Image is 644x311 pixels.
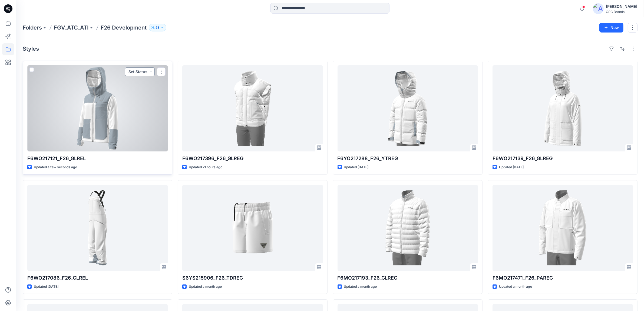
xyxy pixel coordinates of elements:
[182,65,323,151] a: F6WO217396_F26_GLREG
[338,185,478,271] a: F6MO217193_F26_GLREG
[189,164,222,170] p: Updated 21 hours ago
[182,185,323,271] a: S6YS215906_F26_TDREG
[189,284,222,290] p: Updated a month ago
[34,284,58,290] p: Updated [DATE]
[606,3,637,10] div: [PERSON_NAME]
[149,24,166,31] button: 53
[338,274,478,282] p: F6MO217193_F26_GLREG
[493,65,633,151] a: F6WO217139_F26_GLREG
[599,23,623,33] button: New
[493,274,633,282] p: F6MO217471_F26_PAREG
[344,284,377,290] p: Updated a month ago
[23,24,42,31] a: Folders
[606,10,637,14] div: CSC Brands
[23,46,39,52] h4: Styles
[493,155,633,162] p: F6WO217139_F26_GLREG
[27,155,168,162] p: F6WO217121_F26_GLREL
[27,185,168,271] a: F6WO217086_F26_GLREL
[344,164,369,170] p: Updated [DATE]
[493,185,633,271] a: F6MO217471_F26_PAREG
[182,274,323,282] p: S6YS215906_F26_TDREG
[34,164,77,170] p: Updated a few seconds ago
[593,3,604,14] img: avatar
[54,24,89,31] a: FGV_ATC_ATI
[499,284,532,290] p: Updated a month ago
[27,274,168,282] p: F6WO217086_F26_GLREL
[156,25,160,31] p: 53
[499,164,524,170] p: Updated [DATE]
[338,65,478,151] a: F6YO217288_F26_YTREG
[182,155,323,162] p: F6WO217396_F26_GLREG
[338,155,478,162] p: F6YO217288_F26_YTREG
[101,24,147,31] p: F26 Development
[27,65,168,151] a: F6WO217121_F26_GLREL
